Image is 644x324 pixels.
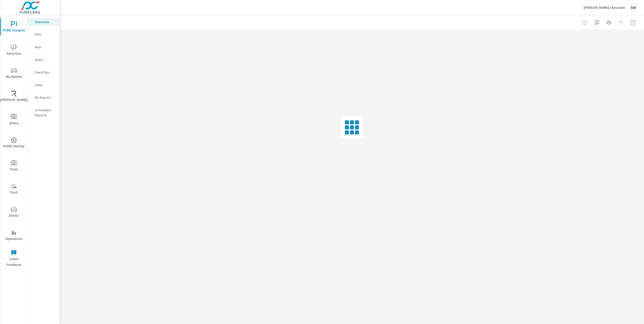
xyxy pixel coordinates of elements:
div: Used [28,56,60,63]
p: Used [35,57,56,62]
span: Query [2,114,26,126]
span: Tier2 [2,183,26,196]
p: Overview [35,19,56,24]
div: PIPA [28,31,60,38]
p: Sales [35,82,56,87]
span: Leave Feedback [2,250,26,268]
div: Fixed Ops [28,68,60,76]
div: Sales [28,81,60,89]
p: My Report [35,95,56,100]
span: PURE Insights [2,21,26,33]
p: Fixed Ops [35,70,56,75]
span: Driver [2,206,26,219]
p: [PERSON_NAME] Chevrolet [584,5,625,10]
p: New [35,45,56,50]
div: My Report [28,94,60,101]
div: Overview [28,18,60,26]
div: MR [629,3,638,12]
div: Scheduled Reports [28,106,60,119]
span: Operations [2,230,26,242]
span: Tools [2,160,26,172]
div: New [28,43,60,51]
span: [PERSON_NAME] [2,91,26,103]
span: My Market [2,67,26,80]
p: PIPA [35,32,56,37]
span: Advertise [2,44,26,57]
span: PURE Identity [2,137,26,149]
div: nav menu [0,15,27,270]
p: Scheduled Reports [35,107,56,118]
